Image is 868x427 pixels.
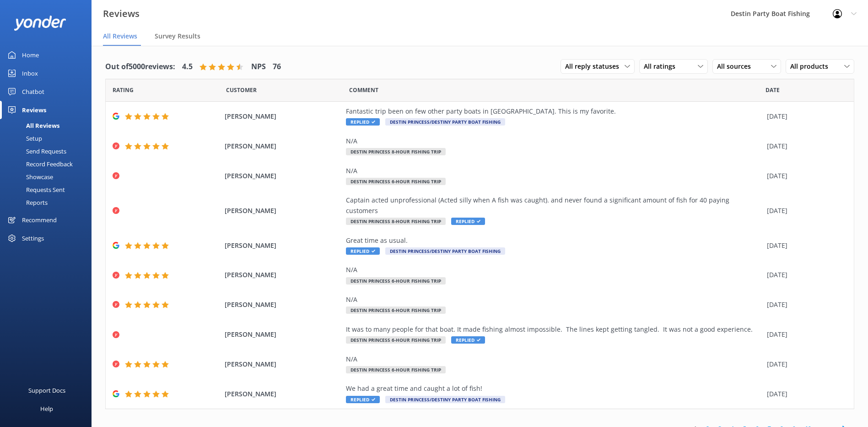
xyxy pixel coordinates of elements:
[790,61,834,71] span: All products
[22,229,44,247] div: Settings
[251,61,266,73] h4: NPS
[346,265,762,275] div: N/A
[22,211,57,229] div: Recommend
[182,61,193,73] h4: 4.5
[22,46,39,64] div: Home
[346,383,762,394] div: We had a great time and caught a lot of fish!
[5,158,92,170] a: Record Feedback
[346,277,446,285] span: Destin Princess 6-Hour Fishing Trip
[22,82,44,101] div: Chatbot
[5,183,65,196] div: Requests Sent
[40,400,53,418] div: Help
[226,86,257,94] span: Date
[5,183,92,196] a: Requests Sent
[644,61,681,71] span: All ratings
[346,247,380,255] span: Replied
[767,300,842,310] div: [DATE]
[5,132,92,145] a: Setup
[103,32,137,41] span: All Reviews
[346,166,762,176] div: N/A
[346,148,446,155] span: Destin Princess 8-Hour Fishing Trip
[717,61,756,71] span: All sources
[346,106,762,116] div: Fantastic trip been on few other party boats in [GEOGRAPHIC_DATA]. This is my favorite.
[346,366,446,373] span: Destin Princess 6-Hour Fishing Trip
[225,300,341,310] span: [PERSON_NAME]
[28,381,65,400] div: Support Docs
[22,101,46,119] div: Reviews
[5,196,48,209] div: Reports
[346,136,762,146] div: N/A
[5,132,42,145] div: Setup
[346,218,446,225] span: Destin Princess 8-Hour Fishing Trip
[225,141,341,151] span: [PERSON_NAME]
[767,171,842,181] div: [DATE]
[225,111,341,121] span: [PERSON_NAME]
[385,118,505,126] span: Destin Princess/Destiny Party Boat Fishing
[349,86,378,94] span: Question
[5,158,73,170] div: Record Feedback
[346,324,762,334] div: It was to many people for that boat. It made fishing almost impossible. The lines kept getting ta...
[346,336,446,344] span: Destin Princess 6-Hour Fishing Trip
[5,170,53,183] div: Showcase
[5,119,92,132] a: All Reviews
[767,389,842,399] div: [DATE]
[385,247,505,255] span: Destin Princess/Destiny Party Boat Fishing
[767,111,842,121] div: [DATE]
[451,336,485,344] span: Replied
[105,61,175,73] h4: Out of 5000 reviews:
[346,354,762,364] div: N/A
[5,145,92,158] a: Send Requests
[225,359,341,369] span: [PERSON_NAME]
[767,241,842,251] div: [DATE]
[225,241,341,251] span: [PERSON_NAME]
[155,32,200,41] span: Survey Results
[5,170,92,183] a: Showcase
[14,16,66,31] img: yonder-white-logo.png
[346,118,380,126] span: Replied
[346,307,446,314] span: Destin Princess 6-Hour Fishing Trip
[22,64,38,82] div: Inbox
[225,389,341,399] span: [PERSON_NAME]
[5,145,66,158] div: Send Requests
[767,141,842,151] div: [DATE]
[767,270,842,280] div: [DATE]
[273,61,281,73] h4: 76
[225,171,341,181] span: [PERSON_NAME]
[5,119,59,132] div: All Reviews
[767,359,842,369] div: [DATE]
[346,396,380,403] span: Replied
[767,329,842,339] div: [DATE]
[113,86,134,94] span: Date
[346,235,762,246] div: Great time as usual.
[346,195,762,216] div: Captain acted unprofessional (Acted silly when A fish was caught). and never found a significant ...
[346,295,762,305] div: N/A
[5,196,92,209] a: Reports
[451,218,485,225] span: Replied
[225,270,341,280] span: [PERSON_NAME]
[565,61,625,71] span: All reply statuses
[346,178,446,185] span: Destin Princess 6-Hour Fishing Trip
[225,329,341,339] span: [PERSON_NAME]
[767,206,842,216] div: [DATE]
[766,86,780,94] span: Date
[103,6,140,21] h3: Reviews
[385,396,505,403] span: Destin Princess/Destiny Party Boat Fishing
[225,206,341,216] span: [PERSON_NAME]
